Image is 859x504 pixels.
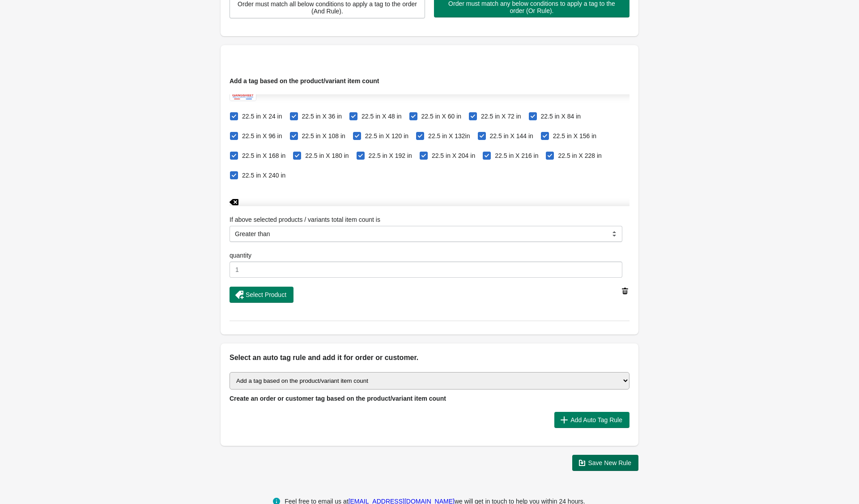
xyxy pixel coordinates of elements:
[302,131,345,140] span: 22.5 in X 108 in
[230,262,622,278] input: 1
[246,291,286,298] span: Select Product
[237,0,417,15] span: Order must match all below conditions to apply a tag to the order (And Rule).
[558,151,601,160] span: 22.5 in X 228 in
[432,151,475,160] span: 22.5 in X 204 in
[421,112,462,121] span: 22.5 in X 60 in
[572,455,639,471] button: Save New Rule
[570,416,622,424] span: Add Auto Tag Rule
[495,151,538,160] span: 22.5 in X 216 in
[302,112,342,121] span: 22.5 in X 36 in
[490,131,533,140] span: 22.5 in X 144 in
[242,151,285,160] span: 22.5 in X 168 in
[541,112,581,121] span: 22.5 in X 84 in
[242,171,285,180] span: 22.5 in X 240 in
[428,131,470,140] span: 22.5 in X 132in
[305,151,349,160] span: 22.5 in X 180 in
[230,395,446,402] span: Create an order or customer tag based on the product/variant item count
[588,459,632,466] span: Save New Rule
[230,352,629,363] h2: Select an auto tag rule and add it for order or customer.
[369,151,412,160] span: 22.5 in X 192 in
[230,77,379,85] span: Add a tag based on the product/variant item count
[553,131,596,140] span: 22.5 in X 156 in
[481,112,521,121] span: 22.5 in X 72 in
[361,112,402,121] span: 22.5 in X 48 in
[230,215,380,224] label: If above selected products / variants total item count is
[230,251,251,260] label: quantity
[230,287,293,303] button: Select Product
[242,112,282,121] span: 22.5 in X 24 in
[365,131,408,140] span: 22.5 in X 120 in
[554,412,629,428] button: Add Auto Tag Rule
[242,131,282,140] span: 22.5 in X 96 in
